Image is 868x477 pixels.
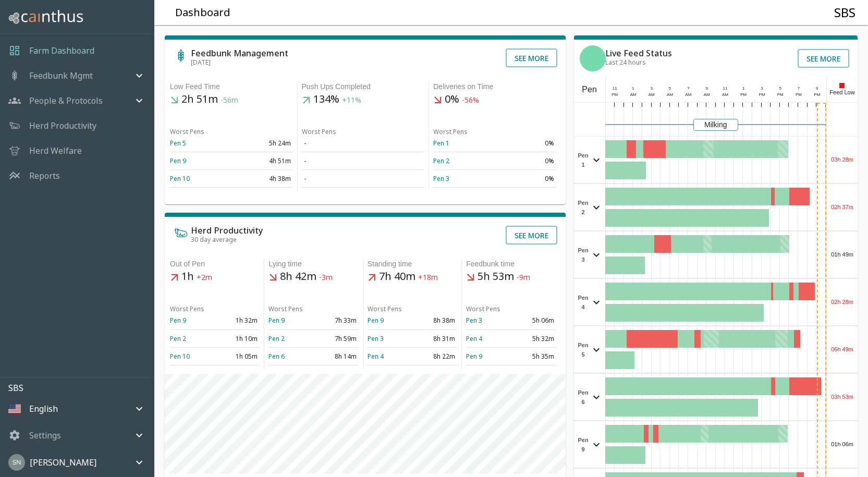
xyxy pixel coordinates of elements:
span: AM [704,92,710,97]
div: Out of Pen [170,259,260,270]
button: See more [798,49,849,68]
td: - [302,134,425,152]
a: Herd Productivity [29,119,96,132]
span: -56% [462,95,479,105]
a: Pen 2 [433,156,449,165]
p: English [29,402,58,415]
h6: Feedbunk Management [191,49,288,57]
span: +11% [342,95,361,105]
span: Pen 9 [577,435,590,454]
div: Milking [693,119,738,131]
span: PM [759,92,765,97]
h5: 0% [433,92,556,107]
div: 9 [702,85,712,92]
span: -9m [517,273,530,283]
td: 8h 22m [412,347,457,365]
span: AM [630,92,637,97]
td: 8h 38m [412,312,457,329]
td: 5h 24m [231,134,293,152]
span: Pen 1 [577,151,590,169]
img: 45cffdf61066f8072b93f09263145446 [8,454,25,471]
div: 01h 49m [827,242,858,267]
a: Pen 1 [433,139,449,148]
div: 11 [720,85,730,92]
span: Last 24 hours [605,58,646,67]
h5: 1h [170,270,260,284]
div: 01h 06m [827,432,858,457]
div: Standing time [368,259,457,270]
div: 1 [629,85,638,92]
div: 3 [757,85,767,92]
span: AM [685,92,691,97]
span: -56m [221,95,238,105]
span: PM [796,92,802,97]
span: Pen 6 [577,388,590,407]
span: Pen 5 [577,340,590,359]
div: Lying time [268,259,358,270]
td: 0% [495,134,556,152]
td: 7h 59m [314,329,359,347]
div: 5 [665,85,675,92]
div: 02h 28m [827,290,858,315]
h5: 8h 42m [268,270,358,284]
a: Pen 6 [268,352,285,361]
div: Feedbunk time [466,259,556,270]
span: PM [740,92,747,97]
td: 0% [495,170,556,188]
button: See more [506,226,557,244]
a: Pen 9 [268,316,285,325]
span: Pen 4 [577,293,590,312]
h5: 7h 40m [368,270,457,284]
div: Deliveries on Time [433,81,556,92]
span: PM [814,92,820,97]
a: Pen 2 [170,334,186,343]
a: Pen 3 [433,174,449,183]
div: 7 [684,85,693,92]
span: AM [649,92,655,97]
p: Reports [29,169,60,182]
span: Worst Pens [170,127,204,136]
h5: 5h 53m [466,270,556,284]
a: Pen 9 [170,156,186,165]
a: Farm Dashboard [29,44,94,57]
a: Pen 9 [466,352,482,361]
h5: 134% [302,92,425,107]
button: See more [506,48,557,67]
span: PM [612,92,618,97]
td: 1h 05m [215,347,260,365]
span: PM [777,92,784,97]
td: 1h 10m [215,329,260,347]
h6: Herd Productivity [191,226,263,235]
span: AM [667,92,673,97]
p: Settings [29,429,61,442]
div: 03h 53m [827,385,858,410]
div: Low Feed Time [170,81,293,92]
a: Pen 9 [170,316,186,325]
div: Feed Low [826,77,858,102]
div: Push Ups Completed [302,81,425,92]
div: 06h 49m [827,337,858,362]
td: 7h 33m [314,312,359,329]
div: 1 [739,85,748,92]
h5: 2h 51m [170,92,293,107]
td: - [302,170,425,188]
a: Pen 10 [170,174,190,183]
td: 5h 32m [511,329,556,347]
div: 7 [794,85,803,92]
span: Worst Pens [368,304,402,313]
div: 9 [813,85,822,92]
span: Pen 2 [577,198,590,217]
div: 02h 37m [827,195,858,220]
span: Worst Pens [170,304,204,313]
td: 5h 35m [511,347,556,365]
td: 4h 38m [231,170,293,188]
div: 03h 28m [827,148,858,173]
a: Pen 4 [466,334,482,343]
span: Worst Pens [302,127,336,136]
span: [DATE] [191,58,211,67]
span: Worst Pens [466,304,500,313]
a: Pen 3 [466,316,482,325]
p: People & Protocols [29,94,103,107]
